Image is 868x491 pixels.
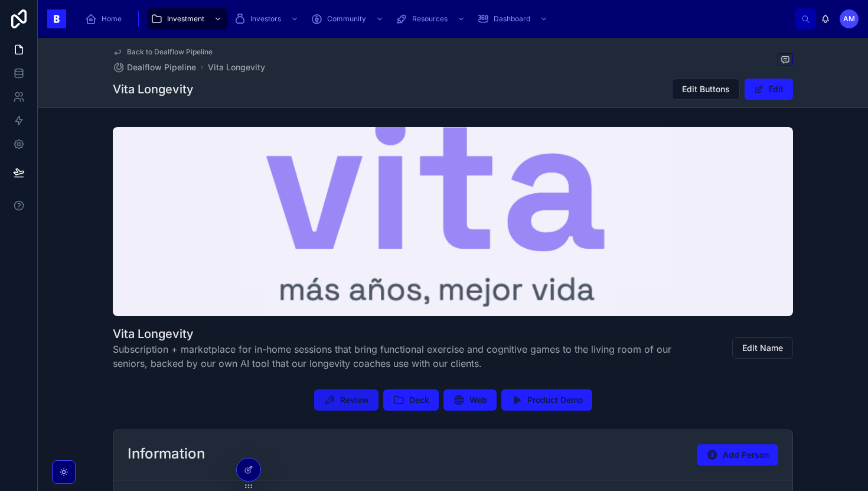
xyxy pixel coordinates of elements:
[697,444,778,466] button: Add Person
[742,342,783,354] span: Edit Name
[843,14,855,24] span: AM
[250,14,281,24] span: Investors
[47,9,66,28] img: App logo
[147,8,228,30] a: Investment
[81,8,130,30] a: Home
[127,47,213,57] span: Back to Dealflow Pipeline
[113,342,704,370] span: Subscription + marketplace for in-home sessions that bring functional exercise and cognitive game...
[113,61,196,73] a: Dealflow Pipeline
[494,14,530,24] span: Dashboard
[392,8,471,30] a: Resources
[745,79,793,100] button: Edit
[682,83,730,95] span: Edit Buttons
[340,394,369,406] span: Review
[474,8,554,30] a: Dashboard
[167,14,204,24] span: Investment
[383,389,439,411] button: Deck
[732,337,793,359] button: Edit Name
[102,14,122,24] span: Home
[113,81,194,97] h1: Vita Longevity
[76,6,795,32] div: scrollable content
[208,61,265,73] a: Vita Longevity
[469,394,487,406] span: Web
[113,47,213,57] a: Back to Dealflow Pipeline
[501,389,592,411] button: Product Demo
[128,444,205,463] h2: Information
[314,389,378,411] button: Review
[672,79,740,100] button: Edit Buttons
[527,394,583,406] span: Product Demo
[723,449,769,461] span: Add Person
[409,394,429,406] span: Deck
[412,14,448,24] span: Resources
[230,8,305,30] a: Investors
[443,389,497,411] button: Web
[307,8,390,30] a: Community
[327,14,366,24] span: Community
[127,61,196,73] span: Dealflow Pipeline
[113,326,704,342] h1: Vita Longevity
